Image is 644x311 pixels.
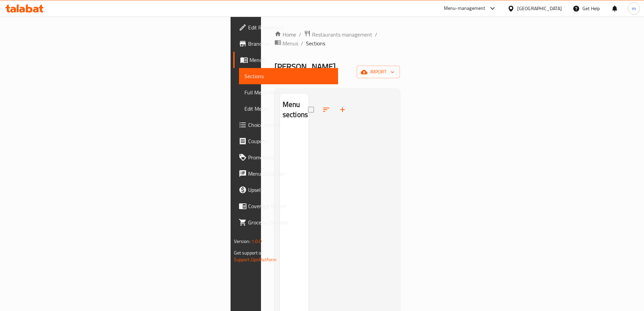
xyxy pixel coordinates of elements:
[234,255,277,264] a: Support.OpsPlatform
[233,165,338,182] a: Menu disclaimer
[233,36,338,52] a: Branches
[239,68,338,84] a: Sections
[233,182,338,198] a: Upsell
[239,84,338,101] a: Full Menu View
[233,117,338,133] a: Choice Groups
[252,237,262,246] span: 1.0.0
[248,137,333,145] span: Coupons
[233,52,338,68] a: Menus
[248,121,333,129] span: Choice Groups
[375,30,377,39] li: /
[249,56,333,64] span: Menus
[362,68,395,76] span: import
[234,248,265,257] span: Get support on:
[304,30,372,39] a: Restaurants management
[248,202,333,210] span: Coverage Report
[244,72,333,80] span: Sections
[312,30,372,39] span: Restaurants management
[248,186,333,194] span: Upsell
[233,19,338,36] a: Edit Restaurant
[248,23,333,31] span: Edit Restaurant
[248,153,333,161] span: Promotions
[234,237,251,246] span: Version:
[517,5,562,12] div: [GEOGRAPHIC_DATA]
[248,218,333,226] span: Grocery Checklist
[280,126,309,131] nav: Menu sections
[233,198,338,214] a: Coverage Report
[244,88,333,96] span: Full Menu View
[334,102,351,118] button: Add section
[248,170,333,178] span: Menu disclaimer
[244,105,333,113] span: Edit Menu
[248,40,333,48] span: Branches
[233,149,338,165] a: Promotions
[239,101,338,117] a: Edit Menu
[233,214,338,230] a: Grocery Checklist
[357,66,400,78] button: import
[632,5,636,12] span: m
[233,133,338,149] a: Coupons
[444,4,485,13] div: Menu-management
